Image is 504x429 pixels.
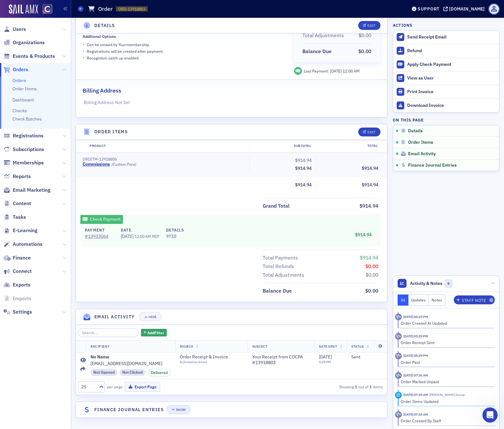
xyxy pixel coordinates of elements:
[5,154,122,173] div: Aidan says…
[263,287,294,295] span: Balance Due
[393,85,499,99] a: Print Invoice
[302,32,346,39] span: Total Adjustments
[80,215,123,224] div: Check Payment
[462,299,486,302] div: Staff Note
[401,398,491,404] div: Order Items Updated
[393,117,500,123] h4: On this page
[13,146,44,153] span: Subscriptions
[147,330,164,336] span: Add Filter
[403,334,428,338] time: 6/11/2025 05:29 PM
[98,5,113,13] h1: Order
[31,6,53,11] h1: Operator
[302,48,334,55] span: Balance Due
[91,344,110,349] span: Recipient
[407,62,496,67] div: Apply Check Payment
[82,177,117,183] div: will do for sure!
[13,26,26,33] span: Users
[3,66,28,73] a: Orders
[365,287,378,294] span: $0.00
[5,117,122,154] div: Piyali says…
[148,369,171,377] div: Delivered
[302,48,332,55] div: Balance Due
[403,412,428,417] time: 6/9/2025 07:34 AM
[343,68,360,73] span: 12:00 AM
[94,314,135,320] h4: Email Activity
[286,384,383,390] div: Showing out of items
[408,140,433,145] span: Order Items
[87,55,139,61] p: Recognition catch up enabled.
[111,162,136,167] div: (Custom Price)
[263,202,292,210] span: Grand Total
[395,314,402,320] div: Activity
[118,6,145,12] span: ORD-13918803
[482,407,498,423] iframe: Intercom live chat
[351,344,364,349] span: Status
[176,408,186,412] div: Show
[13,53,55,60] span: Events & Products
[83,41,84,48] span: •
[3,200,31,207] a: Content
[3,53,55,60] a: Events & Products
[407,89,496,95] div: Print Invoice
[121,233,135,239] span: [DATE]
[368,384,373,390] strong: 1
[30,65,38,70] a: link
[141,329,167,337] button: AddFilter
[12,97,34,103] a: Dashboard
[398,294,408,306] button: All
[5,35,104,112] div: I found a [DEMOGRAPHIC_DATA] Slack message about this and [PERSON_NAME] said the finance team han...
[408,294,429,306] button: Updates
[28,121,117,145] div: I had reached out to [PERSON_NAME] internally, I can defnitely check with [PERSON_NAME] and [PERS...
[121,227,159,233] h4: Date
[401,340,491,345] div: Order Receipt Sent
[107,384,123,390] label: per page
[78,328,139,337] input: Search…
[263,263,296,270] span: Total Refunds
[94,22,115,29] h4: Details
[3,214,26,221] a: Tasks
[403,353,428,358] time: 6/11/2025 05:29 PM
[401,359,491,365] div: Order Paid
[330,68,343,73] span: [DATE]
[85,227,114,233] h4: Payment
[428,392,465,397] span: Floria Group
[13,241,43,248] span: Automations
[167,405,191,414] button: Show
[83,48,84,54] span: •
[295,182,312,188] span: $914.94
[393,31,499,44] button: Send Receipt Email
[40,208,45,213] button: Start recording
[351,354,382,360] div: Sent
[151,234,160,239] span: MDT
[91,369,118,376] div: Not Opened
[180,344,193,349] span: Source
[263,263,294,270] div: Total Refunds
[263,254,298,262] div: Total Payments
[13,308,32,315] span: Settings
[407,48,496,54] div: Refund
[263,254,300,262] span: Total Payments
[99,3,111,15] button: Home
[362,182,378,188] span: $914.94
[85,143,249,149] div: Product
[13,66,28,73] span: Orders
[109,206,119,216] button: Send a message…
[3,26,26,33] a: Users
[395,333,402,340] div: Activity
[445,280,453,287] span: 0
[43,4,52,14] img: SailAMX
[12,86,37,92] a: Order Items
[403,373,428,377] time: 6/9/2025 07:36 AM
[418,6,440,12] div: Support
[408,163,457,168] span: Finance Journal Entries
[354,384,358,390] strong: 1
[3,227,37,234] a: E-Learning
[367,130,375,134] div: Edit
[180,360,238,364] div: Automation Email
[91,354,109,360] span: No Name
[120,369,146,376] div: Not Clicked
[395,411,402,418] div: Activity
[449,6,485,12] div: [DOMAIN_NAME]
[295,165,312,171] span: $914.94
[85,233,114,240] a: #13933064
